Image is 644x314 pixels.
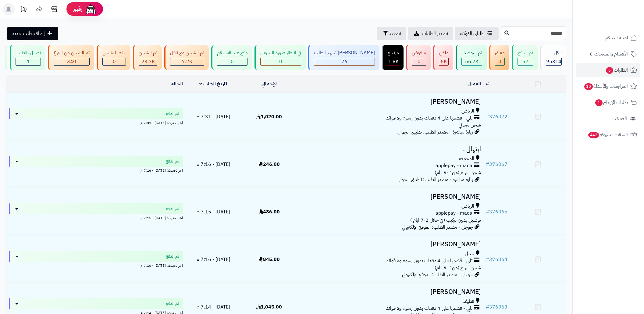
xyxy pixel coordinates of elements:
[436,162,472,169] span: applepay - mada
[54,49,90,56] div: تم الشحن من الفرع
[465,250,474,257] span: جبيل
[279,58,282,65] span: 0
[217,49,247,56] div: دفع عند الاستلام
[171,80,183,87] a: الحالة
[605,66,628,74] span: الطلبات
[576,79,640,94] a: المراجعات والأسئلة10
[139,49,157,56] div: تم الشحن
[439,58,448,65] div: 4984
[9,214,183,221] div: اخر تحديث: [DATE] - 7:15 م
[498,58,501,65] span: 0
[67,58,76,65] span: 340
[182,58,192,65] span: 7.2K
[16,3,31,17] a: تحديثات المنصة
[300,288,481,295] h3: [PERSON_NAME]
[588,132,599,138] span: 442
[141,58,155,65] span: 23.7K
[163,45,210,70] a: تم الشحن مع ناقل 7.2K
[435,264,481,271] span: شحن سريع (من ٢-٧ ايام)
[314,58,375,65] div: 76
[253,45,307,70] a: في انتظار صورة التحويل 0
[166,111,179,117] span: تم الدفع
[486,256,507,263] a: #376064
[576,63,640,77] a: الطلبات6
[397,128,473,136] span: زيارة مباشرة - مصدر الطلب: تطبيق الجوال
[461,49,482,56] div: تم التوصيل
[454,45,488,70] a: تم التوصيل 56.7K
[54,58,89,65] div: 340
[402,271,473,278] span: جوجل - مصدر الطلب: الموقع الإلكتروني
[388,49,399,56] div: مرتجع
[606,67,613,74] span: 6
[412,49,426,56] div: مرفوض
[9,167,183,173] div: اخر تحديث: [DATE] - 7:16 م
[73,5,82,13] span: رفيق
[576,127,640,142] a: السلات المتروكة442
[463,298,474,305] span: قطيف
[459,121,481,129] span: شحن مجاني
[465,58,479,65] span: 56.7K
[576,30,640,45] a: لوحة التحكم
[615,114,627,123] span: العملاء
[102,49,126,56] div: جاهز للشحن
[486,303,489,311] span: #
[488,45,511,70] a: معلق 0
[495,49,505,56] div: معلق
[388,58,399,65] div: 1813
[386,115,472,122] span: تابي - قسّمها على 4 دفعات بدون رسوم ولا فوائد
[16,49,41,56] div: تعديل بالطلب
[170,49,204,56] div: تم الشحن مع ناقل
[262,80,277,87] a: الإجمالي
[113,58,116,65] span: 0
[103,58,126,65] div: 0
[259,208,280,216] span: 486.00
[522,58,528,65] span: 57
[260,49,301,56] div: في انتظار صورة التحويل
[47,45,95,70] a: تم الشحن من الفرع 340
[85,3,97,15] img: ai-face.png
[459,155,474,162] span: المجمعة
[9,262,183,268] div: اخر تحديث: [DATE] - 7:16 م
[486,161,489,168] span: #
[436,210,472,217] span: applepay - mada
[307,45,381,70] a: [PERSON_NAME] تجهيز الطلب 76
[95,45,132,70] a: جاهز للشحن 0
[486,161,507,168] a: #376067
[486,113,507,120] a: #376072
[390,30,401,37] span: تصفية
[27,58,30,65] span: 1
[300,98,481,105] h3: [PERSON_NAME]
[518,58,533,65] div: 57
[594,50,628,58] span: الأقسام والمنتجات
[7,27,58,40] a: إضافة طلب جديد
[300,193,481,200] h3: [PERSON_NAME]
[259,256,280,263] span: 845.00
[388,58,399,65] span: 1.8K
[486,208,489,216] span: #
[217,58,247,65] div: 0
[210,45,253,70] a: دفع عند الاستلام 0
[377,27,406,40] button: تصفية
[12,30,45,37] span: إضافة طلب جديد
[314,49,375,56] div: [PERSON_NAME] تجهيز الطلب
[495,58,504,65] div: 0
[418,58,421,65] span: 0
[166,158,179,164] span: تم الدفع
[256,303,282,311] span: 1,045.00
[397,176,473,183] span: زيارة مباشرة - مصدر الطلب: تطبيق الجوال
[261,58,301,65] div: 0
[422,30,448,37] span: تصدير الطلبات
[132,45,163,70] a: تم الشحن 23.7K
[468,80,481,87] a: العميل
[462,58,482,65] div: 56713
[405,45,432,70] a: مرفوض 0
[546,49,562,56] div: الكل
[584,82,628,91] span: المراجعات والأسئلة
[166,206,179,212] span: تم الدفع
[259,161,280,168] span: 246.00
[486,80,489,87] a: #
[166,253,179,259] span: تم الدفع
[511,45,539,70] a: تم الدفع 57
[588,130,628,139] span: السلات المتروكة
[197,208,230,216] span: [DATE] - 7:15 م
